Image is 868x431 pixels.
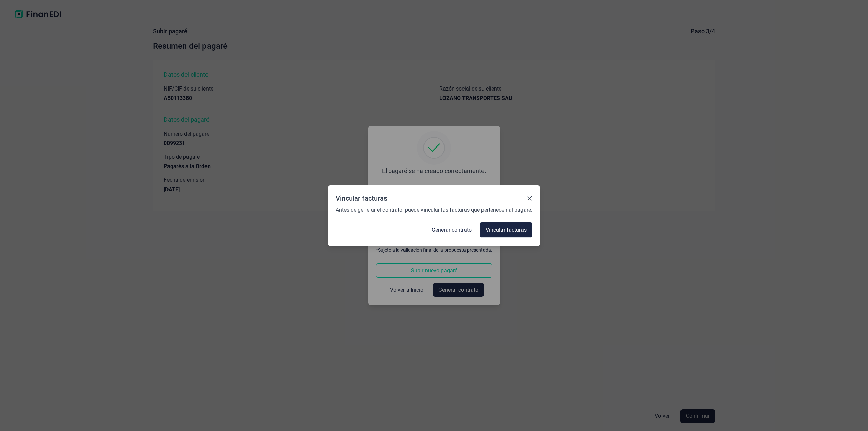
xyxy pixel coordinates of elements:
span: Antes de generar el contrato, puede vincular las facturas que pertenecen al pagaré. [336,206,532,214]
button: Close [527,196,532,201]
button: Generar contrato [426,222,477,238]
div: Vincular facturas [336,194,387,203]
span: Generar contrato [432,226,472,234]
button: Vincular facturas [480,222,532,238]
span: Vincular facturas [486,226,527,234]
